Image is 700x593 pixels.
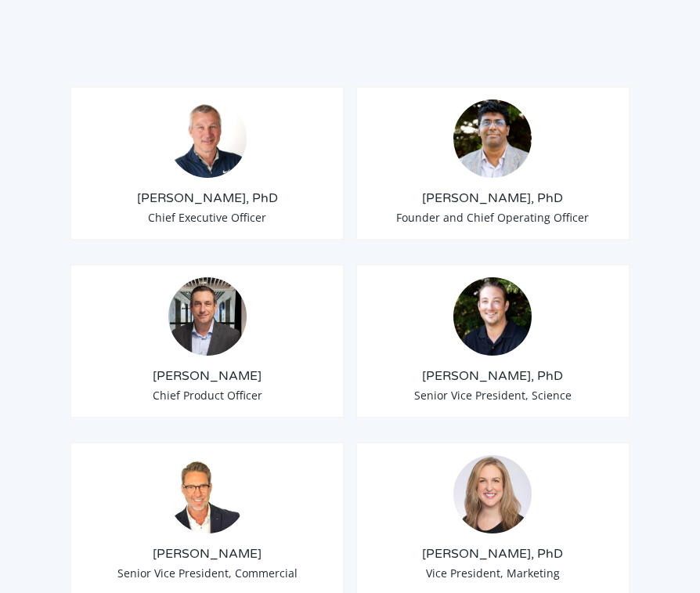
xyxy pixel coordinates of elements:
span: Senior Vice President, Commercial [117,566,298,580]
span: Senior Vice President, Science [414,388,572,403]
span: Chief Product Officer [153,388,262,403]
h3: [PERSON_NAME], PhD [369,545,616,562]
img: 19364919-cf75-45a2-a608-1b8b29f8b955.jpg [453,455,532,533]
span: Founder and Chief Operating Officer [396,210,589,225]
img: Chris-Roberts.jpg [168,277,247,356]
h3: [PERSON_NAME], PhD [83,190,330,207]
img: Tom-Willis.jpg [168,99,247,178]
span: Chief Executive Officer [148,210,266,225]
h3: [PERSON_NAME], PhD [369,190,616,207]
h3: [PERSON_NAME] [83,367,330,385]
img: David-Duvall-Headshot.jpg [168,455,247,533]
span: Vice President, Marketing [426,566,560,580]
img: Anthony-Schmitt_Arima-Genomics.png [453,277,532,356]
img: Sid-Selvaraj_Arima-Genomics.png [453,99,532,178]
h3: [PERSON_NAME], PhD [369,367,616,385]
h3: [PERSON_NAME] [83,545,330,562]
